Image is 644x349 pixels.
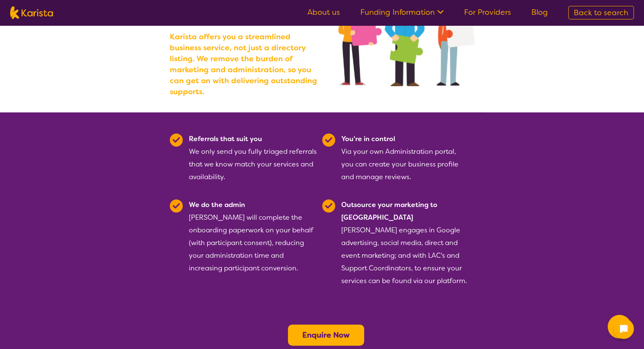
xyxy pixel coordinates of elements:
[170,134,183,147] img: Tick
[341,199,470,287] div: [PERSON_NAME] engages in Google advertising, social media, direct and event marketing; and with L...
[10,6,53,19] img: Karista logo
[189,200,245,209] b: We do the admin
[341,133,470,183] div: Via your own Administration portal, you can create your business profile and manage reviews.
[302,330,350,340] a: Enquire Now
[464,7,511,17] a: For Providers
[288,324,364,346] button: Enquire Now
[189,199,317,287] div: [PERSON_NAME] will complete the onboarding paperwork on your behalf (with participant consent), r...
[322,199,335,213] img: Tick
[568,6,634,19] a: Back to search
[341,134,395,143] b: You're in control
[574,8,628,18] span: Back to search
[307,7,340,17] a: About us
[189,133,317,183] div: We only send you fully triaged referrals that we know match your services and availability.
[608,315,631,338] button: Channel Menu
[189,134,262,143] b: Referrals that suit you
[531,7,548,17] a: Blog
[322,134,335,147] img: Tick
[170,31,322,97] b: Karista offers you a streamlined business service, not just a directory listing. We remove the bu...
[341,200,437,222] b: Outsource your marketing to [GEOGRAPHIC_DATA]
[360,7,444,17] a: Funding Information
[170,199,183,213] img: Tick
